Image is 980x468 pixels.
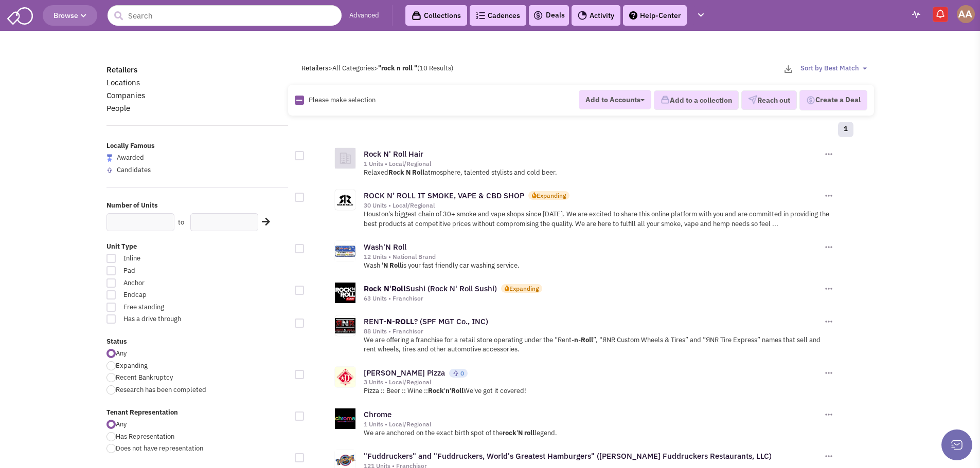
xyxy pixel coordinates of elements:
[364,191,524,200] a: ROCK N’ ROLL IT SMOKE, VAPE & CBD SHOP
[117,153,144,162] span: Awarded
[451,386,464,395] b: Roll
[106,201,289,211] label: Number of Units
[364,242,406,252] a: Wash'N Roll
[374,64,378,72] span: >
[579,90,651,109] button: Add to Accounts
[364,160,823,168] div: 1 Units • Local/Regional
[391,284,406,293] b: Roll
[117,254,231,264] span: Inline
[106,408,289,418] label: Tenant Representation
[116,432,174,441] span: Has Representation
[301,64,328,72] a: Retailers
[117,303,231,312] span: Free standing
[364,316,488,326] a: RENT-N-ROLL? (SPF MGT Co., INC)
[364,294,823,303] div: 63 Units • Franchisor
[453,370,459,377] img: locallyfamous-upvote.png
[349,11,379,21] a: Advanced
[957,5,975,23] img: Abe Arteaga
[364,386,834,396] p: Pizza :: Beer :: Wine :: ' ' We've got it covered!
[309,96,376,104] span: Please make selection
[389,261,402,270] b: Roll
[405,5,467,26] a: Collections
[574,335,578,344] b: n
[476,12,485,19] img: Cadences_logo.png
[43,5,97,26] button: Browse
[106,90,145,100] a: Companies
[106,141,289,151] label: Locally Famous
[661,95,670,104] img: icon-collection-lavender.png
[572,5,620,26] a: Activity
[533,9,565,22] a: Deals
[741,90,797,110] button: Reach out
[460,369,464,377] span: 0
[364,368,445,378] a: [PERSON_NAME] Pizza
[364,409,391,419] a: Chrome
[383,261,388,270] b: N
[328,64,332,72] span: >
[106,103,130,113] a: People
[117,278,231,288] span: Anchor
[838,122,853,137] a: 1
[364,210,834,229] p: Houston's biggest chain of 30+ smoke and vape shops since [DATE]. We are excited to share this on...
[378,64,417,72] b: "rock n roll "
[106,65,137,74] a: Retailers
[7,5,33,25] img: SmartAdmin
[581,335,593,344] b: Roll
[364,451,772,461] a: "Fuddruckers" and "Fuddruckers, World's Greatest Hamburgers" ([PERSON_NAME] Fuddruckers Restauran...
[106,337,289,347] label: Status
[364,253,823,261] div: 12 Units • National Brand
[332,64,453,72] span: All Categories (10 Results)
[117,266,231,276] span: Pad
[116,361,148,370] span: Expanding
[623,5,687,26] a: Help-Center
[116,420,127,428] span: Any
[406,168,411,177] b: N
[384,284,389,293] b: N
[533,9,543,22] img: icon-deals.svg
[785,65,792,73] img: download-2-24.png
[106,167,113,173] img: locallyfamous-upvote.png
[799,90,867,110] button: Create a Deal
[54,11,86,20] span: Browse
[806,95,815,106] img: Deal-Dollar.png
[117,314,231,324] span: Has a drive through
[364,201,823,210] div: 30 Units • Local/Regional
[364,420,823,428] div: 1 Units • Local/Regional
[748,95,757,104] img: VectorPaper_Plane.png
[446,386,450,395] b: n
[524,428,534,437] b: roll
[108,5,342,26] input: Search
[470,5,526,26] a: Cadences
[428,386,444,395] b: Rock
[364,149,423,159] a: Rock N' Roll Hair
[106,154,113,162] img: locallyfamous-largeicon.png
[364,378,823,386] div: 3 Units • Local/Regional
[388,168,404,177] b: Rock
[364,284,497,293] a: Rock N'RollSushi (Rock N' Roll Sushi)
[116,385,206,394] span: Research has been completed
[509,284,539,293] div: Expanding
[412,11,421,21] img: icon-collection-lavender-black.svg
[412,168,424,177] b: Roll
[117,165,151,174] span: Candidates
[364,327,823,335] div: 88 Units • Franchisor
[364,168,834,178] p: Relaxed atmosphere, talented stylists and cold beer.
[537,191,566,200] div: Expanding
[654,90,739,110] button: Add to a collection
[364,284,382,293] b: Rock
[629,11,637,20] img: help.png
[116,373,173,382] span: Recent Bankruptcy
[395,316,414,326] b: ROLL
[578,11,587,20] img: Activity.png
[295,96,304,105] img: Rectangle.png
[116,444,203,453] span: Does not have representation
[364,261,834,271] p: Wash ' is your fast friendly car washing service.
[178,218,184,228] label: to
[503,428,516,437] b: rock
[106,242,289,252] label: Unit Type
[117,290,231,300] span: Endcap
[364,428,834,438] p: We are anchored on the exact birth spot of the ' legend.
[255,215,272,229] div: Search Nearby
[106,78,140,87] a: Locations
